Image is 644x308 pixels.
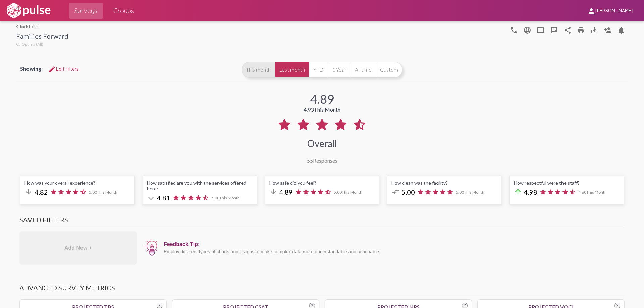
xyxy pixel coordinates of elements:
mat-icon: arrow_upward [514,188,522,196]
div: Overall [307,138,337,149]
span: Edit Filters [48,66,79,72]
a: back to list [16,24,68,29]
mat-icon: speaker_notes [550,26,558,34]
button: Custom [376,62,402,78]
span: Groups [113,5,134,17]
button: Person [601,23,614,37]
span: 4.89 [279,188,293,196]
span: Surveys [74,5,97,17]
div: How clean was the facility? [391,180,497,186]
mat-icon: Edit Filters [48,65,56,73]
div: Families Forward [16,32,68,42]
img: icon12.png [144,238,160,257]
mat-icon: arrow_back_ios [16,25,20,29]
div: Responses [307,157,337,164]
h3: Saved Filters [19,215,625,227]
button: Download [588,23,601,37]
h3: Advanced Survey Metrics [19,284,625,295]
span: This Month [342,190,362,195]
span: This Month [219,195,240,200]
div: How satisfied are you with the services offered here? [147,180,253,191]
mat-icon: arrow_downward [269,188,277,196]
img: white-logo.svg [5,2,52,19]
div: How was your overall experience? [24,180,130,186]
span: 4.60 [578,190,607,195]
button: Edit FiltersEdit Filters [43,63,84,75]
span: 5.00 [401,188,415,196]
button: language [507,23,521,37]
span: Showing: [20,65,43,72]
span: 5.00 [334,190,362,195]
span: 55 [307,157,313,164]
button: This month [241,62,275,78]
span: 4.82 [35,188,48,196]
button: All time [351,62,376,78]
span: This Month [586,190,607,195]
mat-icon: Bell [617,26,625,34]
div: 4.93 [304,106,340,113]
div: How safe did you feel? [269,180,375,186]
button: Bell [614,23,628,37]
mat-icon: arrow_downward [147,193,155,201]
div: Feedback Tip: [164,241,621,247]
span: 5.00 [211,195,240,200]
div: Employ different types of charts and graphs to make complex data more understandable and actionable. [164,249,621,254]
a: Groups [108,3,140,19]
div: How respectful were the staff? [514,180,620,186]
button: tablet [534,23,547,37]
span: [PERSON_NAME] [595,8,633,14]
button: YTD [309,62,328,78]
button: Share [561,23,574,37]
div: 4.89 [310,91,334,106]
button: 1 Year [328,62,351,78]
mat-icon: language [523,26,531,34]
mat-icon: arrow_downward [24,188,33,196]
button: speaker_notes [547,23,561,37]
a: Surveys [69,3,103,19]
span: This Month [464,190,484,195]
mat-icon: Download [590,26,598,34]
span: 4.81 [157,194,170,202]
mat-icon: print [577,26,585,34]
a: print [574,23,588,37]
span: 4.98 [524,188,537,196]
span: 5.00 [456,190,484,195]
mat-icon: compare_arrows [391,188,399,196]
mat-icon: tablet [537,26,545,34]
button: Last month [275,62,309,78]
button: language [521,23,534,37]
mat-icon: person [587,7,595,15]
mat-icon: language [510,26,518,34]
mat-icon: Person [604,26,612,34]
span: This Month [314,106,340,113]
button: [PERSON_NAME] [582,4,639,17]
span: 5.00 [89,190,117,195]
div: Add New + [19,231,137,265]
span: CalOptima (All) [16,42,43,47]
mat-icon: Share [563,26,572,34]
span: This Month [97,190,117,195]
